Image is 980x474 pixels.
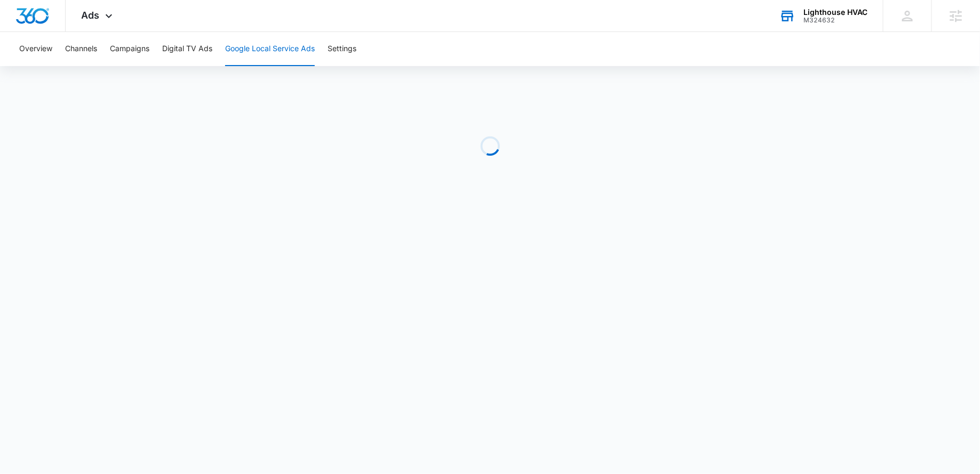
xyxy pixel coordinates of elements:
[162,32,212,66] button: Digital TV Ads
[65,32,97,66] button: Channels
[19,32,52,66] button: Overview
[110,32,149,66] button: Campaigns
[225,32,315,66] button: Google Local Service Ads
[328,32,356,66] button: Settings
[803,17,867,24] div: account id
[803,8,867,17] div: account name
[82,10,100,21] span: Ads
